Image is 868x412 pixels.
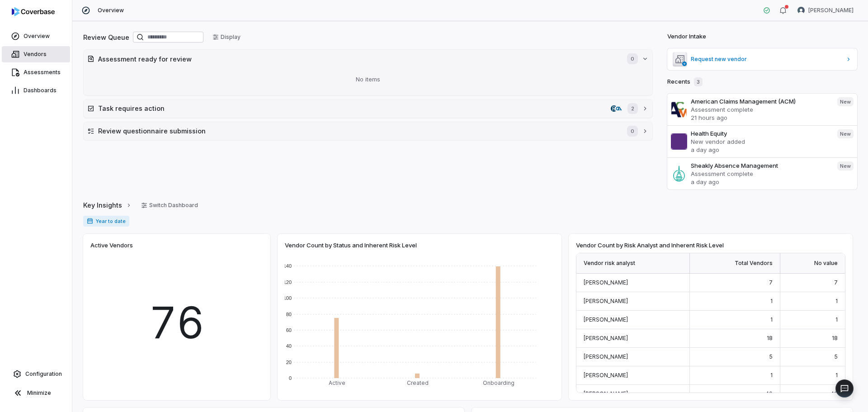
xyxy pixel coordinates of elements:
a: Request new vendor [667,48,857,70]
svg: Date range for report [87,218,93,224]
span: 18 [832,335,838,341]
h3: Health Equity [691,129,830,137]
span: 7 [834,279,838,286]
a: Health EquityNew vendor addeda day agoNew [667,125,857,157]
button: Melanie Lorent avatar[PERSON_NAME] [792,4,859,17]
text: 20 [286,360,292,365]
h2: Review questionnaire submission [98,126,618,136]
button: Key Insights [80,196,135,215]
p: 21 hours ago [691,114,830,122]
button: Review questionnaire submission0 [84,122,652,140]
span: Vendor Count by Status and Inherent Risk Level [285,241,417,249]
span: 0 [627,126,638,137]
span: Configuration [25,370,62,378]
span: New [837,129,854,138]
h2: Assessment ready for review [98,54,618,64]
a: Sheakly Absence ManagementAssessment completea day agoNew [667,157,857,189]
span: Key Insights [83,200,122,210]
span: Year to date [83,216,129,227]
text: 0 [289,375,292,381]
span: Assessments [24,69,61,76]
text: 40 [286,343,292,349]
span: 1 [835,316,838,323]
p: a day ago [691,146,830,154]
span: 7 [769,279,773,286]
span: 1 [835,372,838,379]
h2: Recents [667,77,703,86]
span: [PERSON_NAME] [584,335,628,341]
span: 18 [767,335,773,341]
span: Dashboards [24,87,57,94]
span: [PERSON_NAME] [584,372,628,379]
a: Vendors [2,46,70,62]
img: logo-D7KZi-bG.svg [12,7,55,16]
span: 49 [830,390,838,397]
span: Minimize [27,389,51,397]
span: 1 [770,372,773,379]
text: 80 [286,312,292,317]
button: Switch Dashboard [136,199,203,212]
span: [PERSON_NAME] [584,279,628,286]
h3: American Claims Management (ACM) [691,97,830,105]
a: Overview [2,28,70,44]
text: 140 [283,263,292,269]
span: [PERSON_NAME] [584,316,628,323]
h2: Task requires action [98,104,607,113]
img: Melanie Lorent avatar [797,7,805,14]
span: 2 [627,103,638,114]
a: Key Insights [83,196,132,215]
span: Request new vendor [691,56,842,63]
text: 120 [283,279,292,285]
span: 5 [834,353,838,360]
span: Active Vendors [90,241,133,249]
span: [PERSON_NAME] [584,390,628,397]
p: Assessment complete [691,170,830,178]
p: a day ago [691,178,830,186]
span: New [837,97,854,106]
span: Overview [24,33,50,40]
span: Overview [98,7,124,14]
h2: Review Queue [83,33,129,42]
a: Configuration [4,366,68,382]
span: 49 [765,390,773,397]
p: New vendor added [691,137,830,146]
a: American Claims Management (ACM)Assessment complete21 hours agoNew [667,94,857,125]
button: Assessment ready for review0 [84,50,652,68]
span: 1 [770,298,773,304]
span: 3 [694,77,703,86]
button: Minimize [4,384,68,402]
span: [PERSON_NAME] [584,353,628,360]
p: Assessment complete [691,105,830,114]
span: 0 [627,53,638,64]
text: 60 [286,327,292,333]
div: No items [87,68,649,91]
span: [PERSON_NAME] [584,298,628,304]
span: 1 [770,316,773,323]
span: 76 [149,290,204,355]
span: Vendor Count by Risk Analyst and Inherent Risk Level [576,241,724,249]
span: Vendors [24,51,47,58]
div: Total Vendors [690,253,780,274]
span: 5 [769,353,773,360]
span: New [837,161,854,170]
div: Vendor risk analyst [576,253,690,274]
button: Display [207,30,246,44]
h3: Sheakly Absence Management [691,161,830,170]
div: No value [780,253,845,274]
button: Task requires actionresolutesystems.comcompassadj.com2 [84,99,652,118]
a: Assessments [2,64,70,81]
span: [PERSON_NAME] [808,7,854,14]
a: Dashboards [2,82,70,99]
span: 1 [835,298,838,304]
text: 100 [283,295,292,301]
h2: Vendor Intake [667,32,706,41]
